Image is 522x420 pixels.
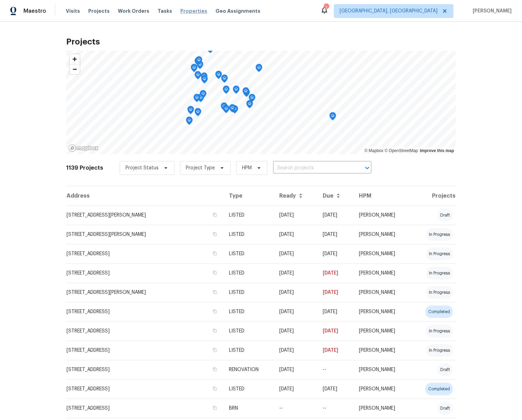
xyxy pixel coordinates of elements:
span: Project Type [186,164,215,171]
td: [STREET_ADDRESS] [66,302,223,321]
button: Copy Address [212,328,218,334]
a: Mapbox homepage [68,144,99,152]
td: [DATE] [317,283,353,302]
td: BRN [223,399,274,418]
td: [DATE] [274,302,317,321]
div: in progress [426,344,453,357]
td: [DATE] [317,225,353,244]
td: [PERSON_NAME] [353,225,412,244]
td: [PERSON_NAME] [353,283,412,302]
div: Map marker [215,71,222,81]
td: [PERSON_NAME] [353,341,412,360]
td: [STREET_ADDRESS] [66,244,223,263]
th: Projects [412,186,456,206]
div: Map marker [223,86,230,96]
td: [PERSON_NAME] [353,321,412,341]
div: Map marker [242,87,249,98]
td: Acq COE 2025-09-18T00:00:00.000Z [274,360,317,379]
button: Copy Address [212,386,218,392]
span: HPM [242,164,252,171]
td: [STREET_ADDRESS] [66,379,223,399]
button: Copy Address [212,347,218,353]
div: Map marker [194,57,201,68]
td: LISTED [223,302,274,321]
span: Properties [180,8,207,14]
div: Map marker [194,108,201,119]
td: LISTED [223,244,274,263]
div: Map marker [329,112,336,123]
button: Copy Address [212,231,218,237]
td: [DATE] [317,263,353,283]
div: in progress [426,286,453,299]
div: in progress [426,325,453,337]
td: [DATE] [317,341,353,360]
div: Map marker [229,104,236,115]
div: 1 [324,4,329,11]
td: -- [317,360,353,379]
td: LISTED [223,341,274,360]
button: Open [362,163,372,173]
td: [DATE] [274,321,317,341]
td: [DATE] [317,379,353,399]
td: LISTED [223,379,274,399]
div: in progress [426,228,453,241]
div: Map marker [221,102,228,113]
td: LISTED [223,225,274,244]
td: [DATE] [274,225,317,244]
span: Project Status [126,164,159,171]
div: draft [438,363,453,376]
td: LISTED [223,263,274,283]
td: [STREET_ADDRESS] [66,263,223,283]
td: [STREET_ADDRESS] [66,341,223,360]
td: [DATE] [274,379,317,399]
td: [PERSON_NAME] [353,302,412,321]
div: Map marker [194,71,201,82]
td: LISTED [223,283,274,302]
td: [STREET_ADDRESS][PERSON_NAME] [66,225,223,244]
td: [DATE] [317,302,353,321]
th: Address [66,186,223,206]
h2: 1139 Projects [66,164,103,171]
button: Zoom in [70,54,80,64]
div: Map marker [187,106,194,117]
div: in progress [426,267,453,279]
button: Copy Address [212,366,218,372]
button: Copy Address [212,212,218,218]
span: Geo Assignments [215,8,260,14]
td: [DATE] [274,263,317,283]
td: [DATE] [274,206,317,225]
td: LISTED [223,206,274,225]
div: draft [438,402,453,414]
span: Projects [88,8,110,14]
td: [DATE] [274,341,317,360]
div: in progress [426,248,453,260]
td: [PERSON_NAME] [353,360,412,379]
div: Map marker [201,75,208,86]
td: [DATE] [317,244,353,263]
div: Map marker [200,90,207,101]
span: Maestro [23,8,46,14]
span: Tasks [158,9,172,13]
a: Mapbox [364,148,383,153]
div: draft [438,209,453,221]
button: Copy Address [212,308,218,314]
div: Map marker [197,94,204,104]
div: completed [425,383,453,395]
th: Ready [274,186,317,206]
a: Improve this map [420,148,454,153]
a: OpenStreetMap [384,148,418,153]
td: [PERSON_NAME] [353,206,412,225]
th: Due [317,186,353,206]
td: [DATE] [317,206,353,225]
th: Type [223,186,274,206]
td: [DATE] [274,244,317,263]
div: Map marker [193,94,200,104]
td: [DATE] [317,321,353,341]
td: [STREET_ADDRESS] [66,360,223,379]
div: Map marker [233,86,240,96]
td: [PERSON_NAME] [353,379,412,399]
div: Map marker [201,72,208,83]
td: [PERSON_NAME] [353,399,412,418]
button: Zoom out [70,64,80,74]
